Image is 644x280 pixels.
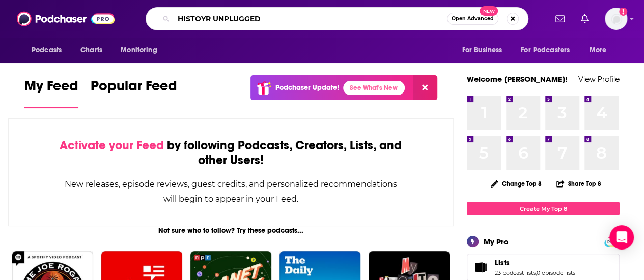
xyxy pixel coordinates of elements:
span: Logged in as hconnor [605,8,627,30]
button: open menu [455,41,515,60]
div: My Pro [484,237,509,246]
div: Not sure who to follow? Try these podcasts... [8,226,454,235]
span: More [590,43,607,57]
span: Monitoring [121,43,157,57]
span: Charts [80,43,102,57]
a: View Profile [578,74,620,84]
span: For Business [462,43,502,57]
a: Welcome [PERSON_NAME]! [467,74,568,84]
div: Search podcasts, credits, & more... [146,7,528,30]
img: User Profile [605,8,627,30]
span: Popular Feed [91,77,177,101]
a: My Feed [24,77,78,108]
span: , [536,269,537,276]
img: Podchaser - Follow, Share and Rate Podcasts [17,9,115,28]
div: New releases, episode reviews, guest credits, and personalized recommendations will begin to appe... [60,177,402,206]
span: For Podcasters [521,43,570,57]
span: PRO [606,238,618,245]
span: Open Advanced [452,16,494,21]
button: Share Top 8 [556,174,602,194]
button: Open AdvancedNew [447,13,498,25]
button: Show profile menu [605,8,627,30]
a: 0 episode lists [537,269,575,276]
input: Search podcasts, credits, & more... [174,11,447,27]
a: Lists [495,258,575,267]
span: New [480,6,498,16]
a: 23 podcast lists [495,269,536,276]
button: open menu [114,41,170,60]
a: Charts [74,41,108,60]
svg: Add a profile image [619,8,627,16]
button: Change Top 8 [485,177,548,190]
a: Lists [470,260,491,274]
a: See What's New [343,81,405,95]
button: open menu [24,41,75,60]
button: open menu [582,41,620,60]
a: Create My Top 8 [467,202,620,215]
span: My Feed [24,77,78,101]
a: Popular Feed [91,77,177,108]
span: Podcasts [32,43,62,57]
a: Show notifications dropdown [577,10,593,27]
span: Lists [495,258,510,267]
a: Show notifications dropdown [551,10,569,27]
button: open menu [514,41,584,60]
p: Podchaser Update! [275,83,339,92]
div: Open Intercom Messenger [609,225,634,250]
a: PRO [606,237,618,245]
div: by following Podcasts, Creators, Lists, and other Users! [60,138,402,168]
span: Activate your Feed [60,138,164,153]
